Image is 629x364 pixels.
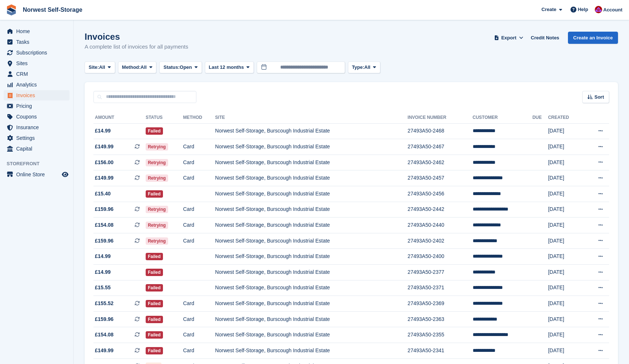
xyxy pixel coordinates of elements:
[146,284,163,291] span: Failed
[578,6,588,13] span: Help
[215,327,408,343] td: Norwest Self-Storage, Burscough Industrial Estate
[183,112,215,124] th: Method
[4,133,70,143] a: menu
[16,169,60,180] span: Online Store
[183,343,215,359] td: Card
[541,6,556,13] span: Create
[215,123,408,139] td: Norwest Self-Storage, Burscough Industrial Estate
[146,174,168,182] span: Retrying
[6,4,17,15] img: stora-icon-8386f47178a22dfd0bd8f6a31ec36ba5ce8667c1dd55bd0f319d3a0aa187defe.svg
[548,249,583,265] td: [DATE]
[146,190,163,198] span: Failed
[408,202,473,218] td: 27493A50-2442
[183,296,215,312] td: Card
[408,218,473,233] td: 27493A50-2440
[146,347,163,354] span: Failed
[548,311,583,327] td: [DATE]
[215,186,408,202] td: Norwest Self-Storage, Burscough Industrial Estate
[215,296,408,312] td: Norwest Self-Storage, Burscough Industrial Estate
[146,127,163,135] span: Failed
[595,6,602,13] img: Daniel Grensinger
[183,311,215,327] td: Card
[95,268,111,276] span: £14.99
[89,64,99,71] span: Site:
[528,32,562,44] a: Credit Notes
[408,343,473,359] td: 27493A50-2341
[146,269,163,276] span: Failed
[408,123,473,139] td: 27493A50-2468
[95,347,114,354] span: £149.99
[408,155,473,170] td: 27493A50-2462
[4,90,70,100] a: menu
[548,343,583,359] td: [DATE]
[408,186,473,202] td: 27493A50-2456
[408,327,473,343] td: 27493A50-2355
[408,139,473,155] td: 27493A50-2467
[408,296,473,312] td: 27493A50-2369
[95,221,114,229] span: £154.08
[163,64,180,71] span: Status:
[215,170,408,186] td: Norwest Self-Storage, Burscough Industrial Estate
[183,170,215,186] td: Card
[548,280,583,296] td: [DATE]
[85,32,188,42] h1: Invoices
[16,90,60,100] span: Invoices
[408,311,473,327] td: 27493A50-2363
[16,101,60,111] span: Pricing
[348,61,380,74] button: Type: All
[215,112,408,124] th: Site
[408,280,473,296] td: 27493A50-2371
[548,296,583,312] td: [DATE]
[95,190,111,198] span: £15.40
[146,222,168,229] span: Retrying
[146,331,163,339] span: Failed
[20,4,85,16] a: Norwest Self-Storage
[215,233,408,249] td: Norwest Self-Storage, Burscough Industrial Estate
[95,331,114,339] span: £154.08
[146,112,183,124] th: Status
[95,284,111,291] span: £15.55
[183,218,215,233] td: Card
[95,315,114,323] span: £159.96
[215,218,408,233] td: Norwest Self-Storage, Burscough Industrial Estate
[215,249,408,265] td: Norwest Self-Storage, Burscough Industrial Estate
[16,47,60,58] span: Subscriptions
[146,253,163,260] span: Failed
[364,64,370,71] span: All
[93,112,146,124] th: Amount
[118,61,157,74] button: Method: All
[16,133,60,143] span: Settings
[146,237,168,245] span: Retrying
[4,37,70,47] a: menu
[122,64,141,71] span: Method:
[4,58,70,68] a: menu
[568,32,618,44] a: Create an Invoice
[548,123,583,139] td: [DATE]
[85,61,115,74] button: Site: All
[215,155,408,170] td: Norwest Self-Storage, Burscough Industrial Estate
[141,64,147,71] span: All
[408,170,473,186] td: 27493A50-2457
[7,160,73,167] span: Storefront
[603,6,622,14] span: Account
[215,280,408,296] td: Norwest Self-Storage, Burscough Industrial Estate
[146,143,168,151] span: Retrying
[4,26,70,36] a: menu
[408,233,473,249] td: 27493A50-2402
[408,265,473,280] td: 27493A50-2377
[183,233,215,249] td: Card
[548,186,583,202] td: [DATE]
[215,139,408,155] td: Norwest Self-Storage, Burscough Industrial Estate
[159,61,202,74] button: Status: Open
[532,112,548,124] th: Due
[16,79,60,90] span: Analytics
[594,93,604,101] span: Sort
[183,139,215,155] td: Card
[215,311,408,327] td: Norwest Self-Storage, Burscough Industrial Estate
[146,206,168,213] span: Retrying
[16,26,60,36] span: Home
[408,249,473,265] td: 27493A50-2400
[183,202,215,218] td: Card
[4,69,70,79] a: menu
[95,159,114,166] span: £156.00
